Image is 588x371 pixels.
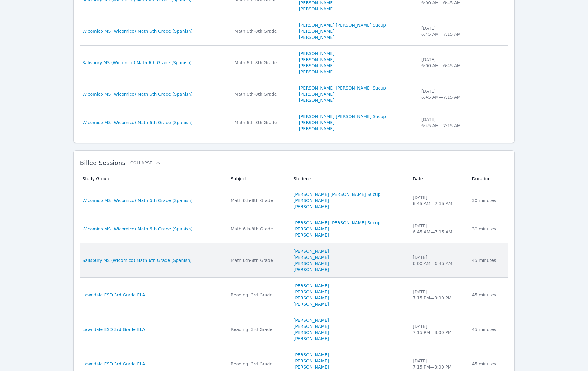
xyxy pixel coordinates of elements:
tr: Salisbury MS (Wicomico) Math 6th Grade (Spanish)Math 6th-8th Grade[PERSON_NAME][PERSON_NAME][PERS... [80,46,508,80]
a: [PERSON_NAME] [294,336,329,342]
div: Math 6th-8th Grade [235,28,291,34]
a: [PERSON_NAME] [299,126,334,132]
tr: Lawndale ESD 3rd Grade ELAReading: 3rd Grade[PERSON_NAME][PERSON_NAME][PERSON_NAME][PERSON_NAME][... [80,278,508,312]
a: [PERSON_NAME] [294,364,329,370]
a: [PERSON_NAME] [294,289,329,295]
th: Students [290,171,409,186]
span: Billed Sessions [80,159,125,167]
a: Lawndale ESD 3rd Grade ELA [82,361,145,367]
th: Subject [227,171,290,186]
div: [DATE] 7:15 PM — 8:00 PM [413,323,465,336]
div: 45 minutes [472,361,504,367]
div: [DATE] 6:45 AM — 7:15 AM [421,116,475,129]
a: [PERSON_NAME] [299,34,334,40]
div: [DATE] 7:15 PM — 8:00 PM [413,289,465,301]
tr: Salisbury MS (Wicomico) Math 6th Grade (Spanish)Math 6th-8th Grade[PERSON_NAME][PERSON_NAME][PERS... [80,243,508,278]
a: [PERSON_NAME] [294,197,329,204]
a: Salisbury MS (Wicomico) Math 6th Grade (Spanish) [82,257,192,263]
a: Wicomico MS (Wicomico) Math 6th Grade (Spanish) [82,91,193,97]
div: 45 minutes [472,292,504,298]
a: Lawndale ESD 3rd Grade ELA [82,326,145,332]
tr: Wicomico MS (Wicomico) Math 6th Grade (Spanish)Math 6th-8th Grade[PERSON_NAME] [PERSON_NAME] Sucu... [80,80,508,108]
a: Wicomico MS (Wicomico) Math 6th Grade (Spanish) [82,226,193,232]
div: Reading: 3rd Grade [231,361,286,367]
div: 45 minutes [472,257,504,263]
a: [PERSON_NAME] [294,226,329,232]
tr: Wicomico MS (Wicomico) Math 6th Grade (Spanish)Math 6th-8th Grade[PERSON_NAME] [PERSON_NAME] Sucu... [80,186,508,215]
a: [PERSON_NAME] [294,358,329,364]
a: [PERSON_NAME] [299,63,334,69]
div: Math 6th-8th Grade [235,119,291,126]
a: Salisbury MS (Wicomico) Math 6th Grade (Spanish) [82,60,192,66]
a: [PERSON_NAME] [294,254,329,260]
div: Math 6th-8th Grade [231,226,286,232]
a: [PERSON_NAME] [294,260,329,266]
tr: Wicomico MS (Wicomico) Math 6th Grade (Spanish)Math 6th-8th Grade[PERSON_NAME] [PERSON_NAME] Sucu... [80,215,508,243]
div: [DATE] 6:45 AM — 7:15 AM [421,88,475,100]
a: [PERSON_NAME] [299,119,334,126]
a: [PERSON_NAME] [299,50,334,57]
a: [PERSON_NAME] [294,283,329,289]
a: [PERSON_NAME] [299,91,334,97]
a: [PERSON_NAME] [PERSON_NAME] Sucup [294,191,381,197]
tr: Wicomico MS (Wicomico) Math 6th Grade (Spanish)Math 6th-8th Grade[PERSON_NAME] [PERSON_NAME] Sucu... [80,108,508,137]
div: Math 6th-8th Grade [231,257,286,263]
div: [DATE] 6:00 AM — 6:45 AM [413,254,465,266]
a: [PERSON_NAME] [294,329,329,336]
tr: Wicomico MS (Wicomico) Math 6th Grade (Spanish)Math 6th-8th Grade[PERSON_NAME] [PERSON_NAME] Sucu... [80,17,508,46]
button: Collapse [130,160,161,166]
a: [PERSON_NAME] [294,204,329,210]
a: [PERSON_NAME] [294,352,329,358]
a: [PERSON_NAME] [PERSON_NAME] Sucup [294,220,381,226]
th: Study Group [80,171,227,186]
a: [PERSON_NAME] [PERSON_NAME] Sucup [299,22,386,28]
th: Date [409,171,468,186]
a: [PERSON_NAME] [299,28,334,34]
a: [PERSON_NAME] [299,6,334,12]
a: Wicomico MS (Wicomico) Math 6th Grade (Spanish) [82,28,193,34]
div: [DATE] 6:00 AM — 6:45 AM [421,57,475,69]
a: [PERSON_NAME] [294,295,329,301]
div: Reading: 3rd Grade [231,292,286,298]
div: [DATE] 6:45 AM — 7:15 AM [421,25,475,37]
a: Lawndale ESD 3rd Grade ELA [82,292,145,298]
a: [PERSON_NAME] [PERSON_NAME] Sucup [299,85,386,91]
a: [PERSON_NAME] [294,266,329,273]
div: 45 minutes [472,326,504,332]
a: [PERSON_NAME] [PERSON_NAME] Sucup [299,113,386,119]
a: [PERSON_NAME] [299,97,334,103]
div: 30 minutes [472,197,504,204]
a: [PERSON_NAME] [294,301,329,307]
a: [PERSON_NAME] [299,69,334,75]
th: Duration [468,171,508,186]
a: Wicomico MS (Wicomico) Math 6th Grade (Spanish) [82,119,193,126]
div: 30 minutes [472,226,504,232]
a: [PERSON_NAME] [294,248,329,254]
tr: Lawndale ESD 3rd Grade ELAReading: 3rd Grade[PERSON_NAME][PERSON_NAME][PERSON_NAME][PERSON_NAME][... [80,312,508,347]
div: Math 6th-8th Grade [235,60,291,66]
div: Reading: 3rd Grade [231,326,286,332]
a: [PERSON_NAME] [294,323,329,329]
div: [DATE] 6:45 AM — 7:15 AM [413,194,465,207]
div: [DATE] 6:45 AM — 7:15 AM [413,223,465,235]
div: Math 6th-8th Grade [235,91,291,97]
div: Math 6th-8th Grade [231,197,286,204]
a: [PERSON_NAME] [294,232,329,238]
div: [DATE] 7:15 PM — 8:00 PM [413,358,465,370]
a: [PERSON_NAME] [299,57,334,63]
a: [PERSON_NAME] [294,317,329,323]
a: Wicomico MS (Wicomico) Math 6th Grade (Spanish) [82,197,193,204]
